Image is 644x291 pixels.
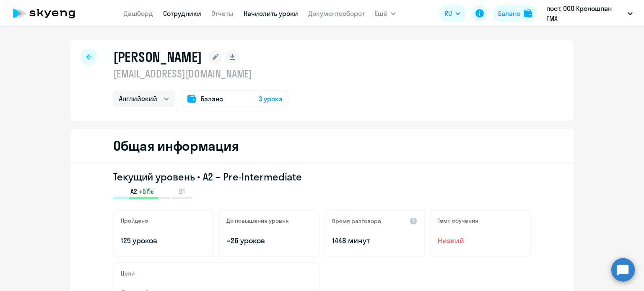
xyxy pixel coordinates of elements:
h5: Время разговора [332,217,381,225]
span: Баланс [201,94,223,104]
h5: Пройдено [121,217,148,224]
span: Низкий [438,235,523,246]
span: Ещё [375,8,387,18]
span: 3 урока [259,94,283,104]
p: 125 уроков [121,235,206,246]
p: пост, ООО Кроношпан ГМХ [546,3,624,23]
h5: Цели [121,270,135,277]
button: пост, ООО Кроношпан ГМХ [542,3,637,23]
div: Баланс [498,8,520,18]
img: balance [524,9,532,18]
a: Сотрудники [163,9,201,18]
a: Документооборот [308,9,365,18]
span: A2 [130,187,137,196]
span: RU [444,8,452,18]
span: +51% [139,187,153,196]
h3: Текущий уровень • A2 – Pre-Intermediate [113,170,531,183]
h2: Общая информация [113,137,239,154]
p: ~26 уроков [226,235,312,246]
button: Балансbalance [493,5,537,22]
a: Дашборд [124,9,153,18]
button: Ещё [375,5,396,22]
h5: До повышения уровня [226,217,289,224]
p: [EMAIL_ADDRESS][DOMAIN_NAME] [113,67,288,80]
span: B1 [179,187,185,196]
a: Отчеты [211,9,234,18]
a: Начислить уроки [244,9,298,18]
h5: Темп обучения [438,217,478,224]
h1: [PERSON_NAME] [113,49,202,65]
button: RU [439,5,466,22]
p: 1448 минут [332,235,418,246]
